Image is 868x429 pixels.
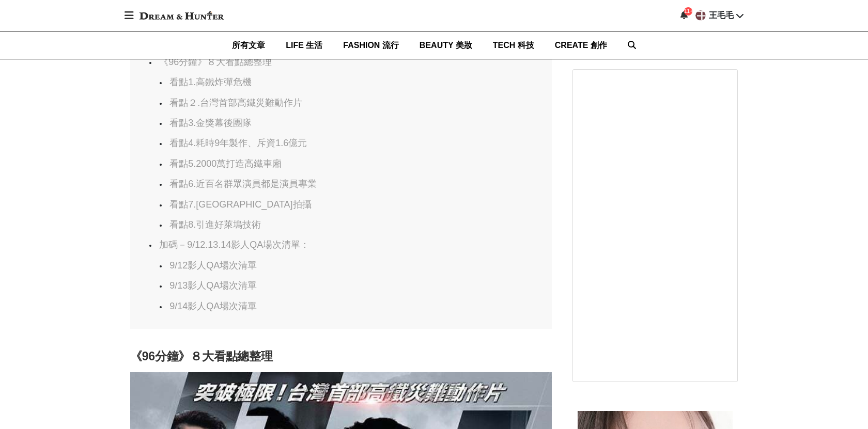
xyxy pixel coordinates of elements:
[169,98,302,108] a: 看點２.台灣首部高鐵災難動作片
[343,41,399,50] span: FASHION 流行
[709,9,734,22] div: 王毛毛
[130,349,273,363] strong: 《96分鐘》８大看點總整理
[169,219,261,230] a: 看點8.引進好萊塢技術
[555,41,607,50] span: CREATE 創作
[169,158,282,169] a: 看點5.2000萬打造高鐵車廂
[286,41,322,50] span: LIFE 生活
[684,8,693,14] span: 11+
[169,179,317,189] a: 看點6.近百名群眾演員都是演員專業
[169,280,257,291] a: 9/13影人QA場次清單
[169,118,252,128] a: 看點3.金獎幕後團隊
[134,6,229,25] img: Dream & Hunter
[694,9,707,22] div: 王
[493,31,534,59] a: TECH 科技
[169,301,257,311] a: 9/14影人QA場次清單
[169,138,307,148] a: 看點4.耗時9年製作、斥資1.6億元
[169,260,257,271] a: 9/12影人QA場次清單
[159,57,272,67] a: 《96分鐘》８大看點總整理
[420,31,472,59] a: BEAUTY 美妝
[420,41,472,50] span: BEAUTY 美妝
[232,31,265,59] a: 所有文章
[493,41,534,50] span: TECH 科技
[232,41,265,50] span: 所有文章
[286,31,322,59] a: LIFE 生活
[343,31,399,59] a: FASHION 流行
[555,31,607,59] a: CREATE 創作
[159,240,309,250] a: 加碼－9/12.13.14影人QA場次清單：
[169,77,252,87] a: 看點1.高鐵炸彈危機
[169,199,311,210] a: 看點7.[GEOGRAPHIC_DATA]拍攝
